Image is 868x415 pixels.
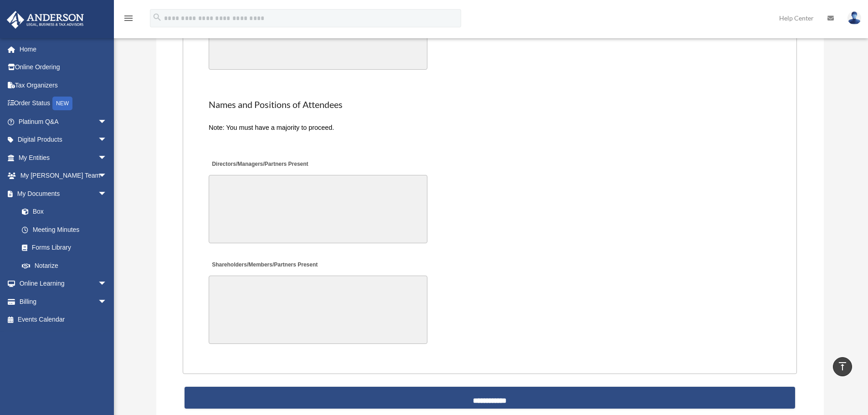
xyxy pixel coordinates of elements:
a: My Documentsarrow_drop_down [6,184,121,203]
img: Anderson Advisors Platinum Portal [4,11,87,29]
a: Digital Productsarrow_drop_down [6,131,121,149]
span: Note: You must have a majority to proceed. [209,124,334,131]
label: Directors/Managers/Partners Present [209,159,311,171]
a: Meeting Minutes [13,220,116,239]
a: Tax Organizers [6,76,121,94]
a: Events Calendar [6,311,121,329]
span: arrow_drop_down [98,149,116,167]
img: User Pic [847,11,861,25]
h2: Names and Positions of Attendees [209,98,771,111]
a: My [PERSON_NAME] Teamarrow_drop_down [6,167,121,185]
span: arrow_drop_down [98,292,116,311]
a: My Entitiesarrow_drop_down [6,149,121,167]
a: Platinum Q&Aarrow_drop_down [6,113,121,131]
a: Online Ordering [6,58,121,77]
span: arrow_drop_down [98,113,116,131]
a: Order StatusNEW [6,94,121,113]
i: menu [123,13,134,24]
a: Notarize [13,256,121,275]
i: vertical_align_top [837,361,848,372]
span: arrow_drop_down [98,275,116,293]
a: vertical_align_top [833,357,852,376]
a: Box [13,203,121,221]
a: menu [123,16,134,24]
label: Shareholders/Members/Partners Present [209,259,320,271]
div: NEW [52,97,72,110]
span: arrow_drop_down [98,167,116,185]
a: Billingarrow_drop_down [6,292,121,311]
a: Forms Library [13,239,121,257]
span: arrow_drop_down [98,184,116,203]
span: arrow_drop_down [98,131,116,149]
a: Online Learningarrow_drop_down [6,275,121,293]
i: search [152,12,162,22]
a: Home [6,40,121,58]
